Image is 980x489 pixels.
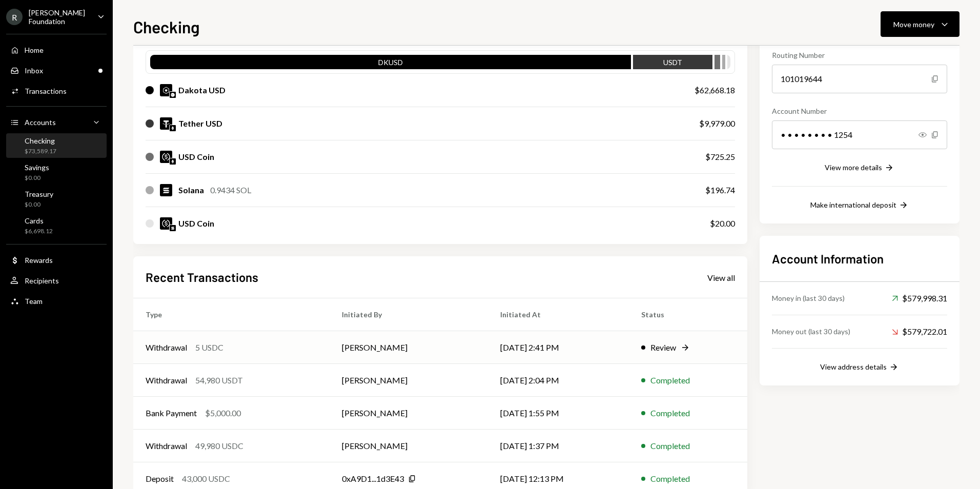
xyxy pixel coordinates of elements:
div: Inbox [25,66,43,75]
div: Withdrawal [146,341,187,354]
div: View all [707,273,735,283]
div: 0.9434 SOL [210,184,251,196]
div: Solana [178,184,204,196]
div: USDT [633,57,712,71]
div: Money in (last 30 days) [772,293,845,303]
div: Completed [650,473,690,485]
div: $6,698.12 [25,227,53,236]
div: $0.00 [25,200,53,209]
div: $62,668.18 [695,84,735,96]
a: Accounts [6,113,107,131]
a: Team [6,292,107,310]
div: DKUSD [150,57,631,71]
img: ethereum-mainnet [170,125,176,131]
button: View address details [820,362,899,373]
div: 49,980 USDC [195,440,243,452]
div: 101019644 [772,65,947,93]
div: $20.00 [710,217,735,230]
div: Withdrawal [146,440,187,452]
div: $579,722.01 [892,325,947,338]
button: View more details [825,162,894,174]
a: Savings$0.00 [6,160,107,185]
div: Tether USD [178,117,222,130]
h1: Checking [133,16,200,37]
img: base-mainnet [170,92,176,98]
div: Completed [650,407,690,419]
td: [DATE] 2:04 PM [488,364,629,397]
th: Initiated At [488,298,629,331]
div: $5,000.00 [205,407,241,419]
td: [DATE] 1:55 PM [488,397,629,430]
div: $0.00 [25,174,49,182]
td: [PERSON_NAME] [330,331,488,364]
div: $196.74 [705,184,735,196]
td: [PERSON_NAME] [330,397,488,430]
div: Rewards [25,256,53,264]
img: SOL [160,184,172,196]
div: $579,998.31 [892,292,947,304]
div: Routing Number [772,50,947,60]
th: Status [629,298,747,331]
th: Type [133,298,330,331]
div: USD Coin [178,151,214,163]
div: Deposit [146,473,174,485]
div: Cards [25,216,53,225]
h2: Recent Transactions [146,269,258,286]
div: • • • • • • • • 1254 [772,120,947,149]
div: Make international deposit [810,200,896,209]
div: Recipients [25,276,59,285]
div: Review [650,341,676,354]
div: Team [25,297,43,305]
div: Transactions [25,87,67,95]
a: Home [6,40,107,59]
img: USDC [160,217,172,230]
a: Cards$6,698.12 [6,213,107,238]
div: 43,000 USDC [182,473,230,485]
div: Dakota USD [178,84,226,96]
div: R [6,9,23,25]
div: [PERSON_NAME] Foundation [29,8,89,26]
img: solana-mainnet [170,225,176,231]
div: 5 USDC [195,341,223,354]
div: Savings [25,163,49,172]
a: View all [707,272,735,283]
img: USDT [160,117,172,130]
img: USDC [160,151,172,163]
td: [DATE] 1:37 PM [488,430,629,462]
div: Account Number [772,106,947,116]
td: [PERSON_NAME] [330,364,488,397]
div: Home [25,46,44,54]
button: Move money [881,11,959,37]
a: Rewards [6,251,107,269]
div: View more details [825,163,882,172]
h2: Account Information [772,250,947,267]
td: [DATE] 2:41 PM [488,331,629,364]
div: Withdrawal [146,374,187,386]
div: View address details [820,362,887,371]
div: Treasury [25,190,53,198]
div: USD Coin [178,217,214,230]
img: DKUSD [160,84,172,96]
div: Money out (last 30 days) [772,326,850,337]
div: $9,979.00 [699,117,735,130]
button: Make international deposit [810,200,909,211]
div: $73,589.17 [25,147,56,156]
div: Accounts [25,118,56,127]
div: Move money [893,19,934,30]
a: Treasury$0.00 [6,187,107,211]
div: Completed [650,374,690,386]
th: Initiated By [330,298,488,331]
a: Inbox [6,61,107,79]
div: Checking [25,136,56,145]
a: Checking$73,589.17 [6,133,107,158]
div: 0xA9D1...1d3E43 [342,473,404,485]
a: Recipients [6,271,107,290]
a: Transactions [6,81,107,100]
img: ethereum-mainnet [170,158,176,165]
div: 54,980 USDT [195,374,243,386]
td: [PERSON_NAME] [330,430,488,462]
div: Bank Payment [146,407,197,419]
div: $725.25 [705,151,735,163]
div: Completed [650,440,690,452]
